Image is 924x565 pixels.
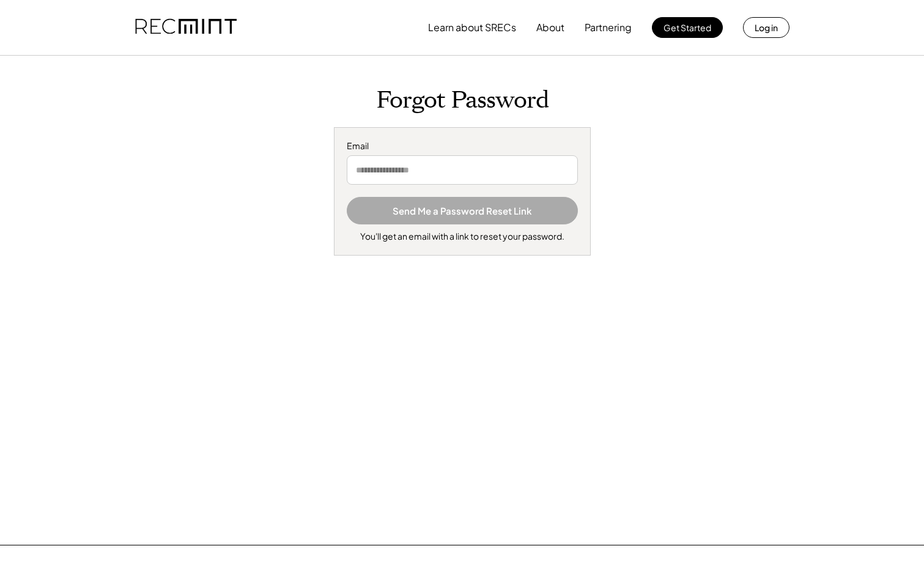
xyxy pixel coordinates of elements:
[536,15,564,40] button: About
[360,231,564,243] div: You'll get an email with a link to reset your password.
[428,15,516,40] button: Learn about SRECs
[347,197,578,224] button: Send Me a Password Reset Link
[135,7,237,48] img: recmint-logotype%403x.png
[585,15,632,40] button: Partnering
[347,140,578,152] div: Email
[83,86,841,115] h1: Forgot Password
[743,17,789,38] button: Log in
[652,17,723,38] button: Get Started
